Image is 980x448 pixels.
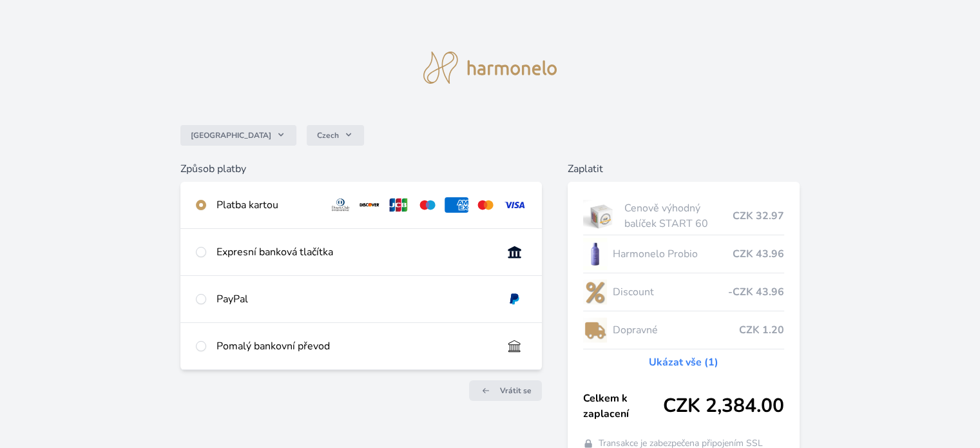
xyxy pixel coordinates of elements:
span: Czech [317,130,339,141]
img: mc.svg [474,197,497,213]
a: Vrátit se [469,380,542,401]
span: Discount [612,284,727,300]
img: start.jpg [583,200,620,232]
img: discount-lo.png [583,276,608,308]
div: Platba kartou [216,197,318,213]
img: diners.svg [329,197,352,213]
img: discover.svg [358,197,381,213]
span: Vrátit se [500,385,532,396]
img: amex.svg [445,197,468,213]
img: logo.svg [423,52,557,84]
div: Pomalý bankovní převod [216,338,492,354]
span: CZK 2,384.00 [663,394,784,418]
button: Czech [307,125,364,146]
h6: Zaplatit [568,161,800,177]
span: Harmonelo Probio [612,246,732,262]
img: onlineBanking_CZ.svg [503,244,526,260]
button: [GEOGRAPHIC_DATA] [180,125,296,146]
span: Cenově výhodný balíček START 60 [624,200,732,231]
img: visa.svg [503,197,526,213]
div: PayPal [216,291,492,307]
span: CZK 32.97 [733,208,784,224]
span: Dopravné [612,322,738,338]
span: -CZK 43.96 [728,284,784,300]
h6: Způsob platby [180,161,541,177]
span: Celkem k zaplacení [583,391,663,422]
span: CZK 1.20 [739,322,784,338]
img: delivery-lo.png [583,314,608,346]
span: [GEOGRAPHIC_DATA] [191,130,271,141]
a: Ukázat vše (1) [649,355,718,370]
img: maestro.svg [416,197,439,213]
img: bankTransfer_IBAN.svg [503,338,526,354]
div: Expresní banková tlačítka [216,244,492,260]
img: paypal.svg [503,291,526,307]
img: CLEAN_PROBIO_se_stinem_x-lo.jpg [583,238,608,270]
span: CZK 43.96 [733,246,784,262]
img: jcb.svg [387,197,410,213]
